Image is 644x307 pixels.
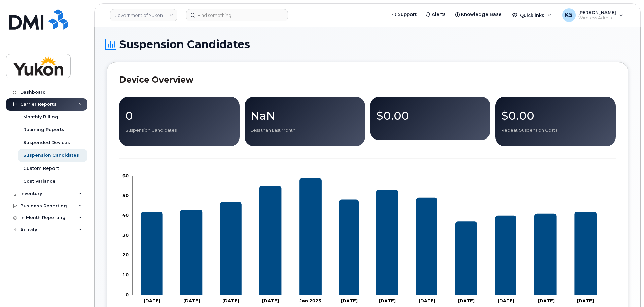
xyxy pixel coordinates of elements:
[122,232,129,238] tspan: 30
[262,298,279,303] tspan: [DATE]
[222,298,239,303] tspan: [DATE]
[122,212,129,218] tspan: 40
[251,110,359,122] p: NaN
[122,173,129,178] tspan: 60
[125,110,234,122] p: 0
[122,193,129,198] tspan: 50
[299,298,321,303] tspan: Jan 2025
[376,110,485,122] p: $0.00
[538,298,555,303] tspan: [DATE]
[341,298,358,303] tspan: [DATE]
[119,39,250,50] span: Suspension Candidates
[458,298,475,303] tspan: [DATE]
[122,252,129,257] tspan: 20
[577,298,594,303] tspan: [DATE]
[122,272,129,277] tspan: 10
[498,298,514,303] tspan: [DATE]
[501,127,610,133] p: Repeat Suspension Costs
[144,298,160,303] tspan: [DATE]
[119,74,611,85] h2: Device Overview
[126,292,129,297] tspan: 0
[251,127,359,133] p: Less than Last Month
[379,298,396,303] tspan: [DATE]
[141,178,597,295] g: Suspension Candidates
[501,110,610,122] p: $0.00
[419,298,435,303] tspan: [DATE]
[125,127,234,133] p: Suspension Candidates
[183,298,200,303] tspan: [DATE]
